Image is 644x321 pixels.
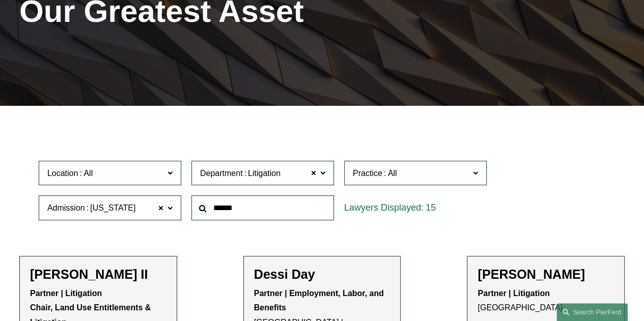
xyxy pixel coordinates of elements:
h2: [PERSON_NAME] [478,267,614,282]
strong: Partner | Employment, Labor, and Benefits [254,289,386,312]
h2: [PERSON_NAME] II [30,267,166,282]
span: Practice [353,169,382,178]
span: Litigation [248,167,281,180]
a: Search this site [556,303,628,321]
h2: Dessi Day [254,267,390,282]
span: [US_STATE] [90,201,135,215]
span: 15 [426,202,436,213]
p: [GEOGRAPHIC_DATA] [478,286,614,316]
span: Admission [47,203,85,212]
span: Department [200,169,243,178]
strong: Partner | Litigation [478,289,549,298]
span: Location [47,169,78,178]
